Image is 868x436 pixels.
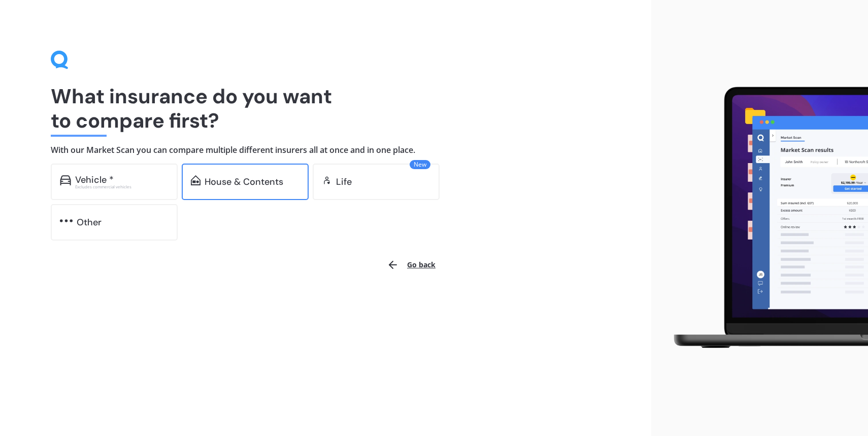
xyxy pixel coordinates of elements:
div: Life [336,177,352,187]
div: House & Contents [205,177,283,187]
div: Vehicle * [75,175,114,185]
h4: With our Market Scan you can compare multiple different insurers all at once and in one place. [51,145,600,155]
img: life.f720d6a2d7cdcd3ad642.svg [322,175,332,185]
button: Go back [381,253,442,277]
img: home-and-contents.b802091223b8502ef2dd.svg [191,175,201,185]
img: car.f15378c7a67c060ca3f3.svg [60,175,71,185]
h1: What insurance do you want to compare first? [51,84,600,133]
div: Excludes commercial vehicles [75,185,169,189]
img: other.81dba5aafe580aa69f38.svg [60,216,73,226]
div: Other [77,217,102,227]
span: New [410,160,430,169]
